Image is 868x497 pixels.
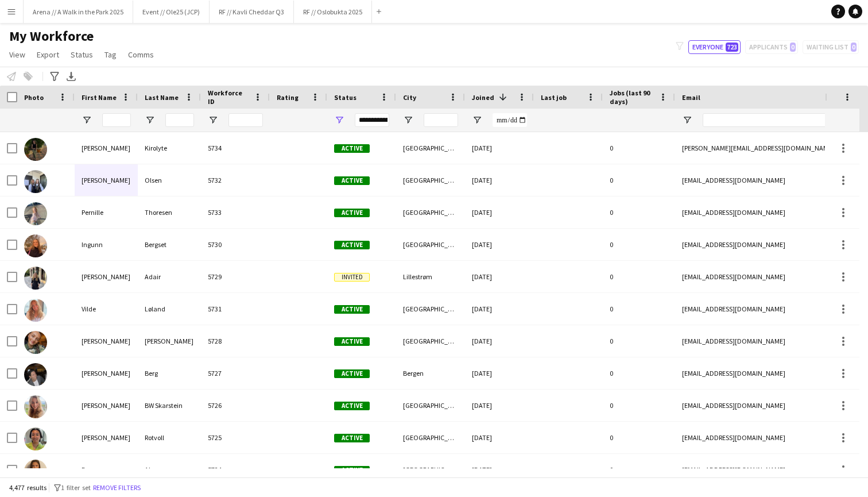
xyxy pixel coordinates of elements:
input: Joined Filter Input [493,113,527,127]
div: [PERSON_NAME] [75,261,138,292]
button: Open Filter Menu [403,115,413,125]
span: Active [334,369,370,378]
span: Active [334,402,370,410]
a: Comms [123,47,158,62]
div: [DATE] [465,454,534,486]
div: [PERSON_NAME] [75,164,138,196]
div: [PERSON_NAME] [75,390,138,421]
span: Workforce ID [208,88,249,106]
span: Tag [104,49,117,60]
div: [DATE] [465,229,534,260]
div: 5731 [201,293,270,325]
div: [PERSON_NAME] [75,132,138,164]
div: 0 [603,261,675,292]
a: Export [32,47,64,62]
div: [GEOGRAPHIC_DATA] [396,229,465,260]
img: Andreas Parsa Berg [24,363,47,386]
button: Everyone723 [688,40,741,54]
app-action-btn: Export XLSX [64,70,78,83]
button: Open Filter Menu [208,115,218,125]
div: [DATE] [465,390,534,421]
button: RF // Kavli Cheddar Q3 [210,1,294,23]
span: 723 [726,43,738,52]
div: Bergen [396,357,465,389]
div: 5729 [201,261,270,292]
a: Status [66,47,98,62]
div: [GEOGRAPHIC_DATA] [396,132,465,164]
span: Last job [541,93,567,102]
span: Status [334,93,356,102]
span: First Name [82,93,117,102]
div: [GEOGRAPHIC_DATA] [396,422,465,453]
div: [GEOGRAPHIC_DATA] [396,454,465,486]
span: Active [334,305,370,314]
input: City Filter Input [424,113,458,127]
div: Branca [75,454,138,486]
input: First Name Filter Input [102,113,131,127]
img: Ellen Heyerdahl Janzon [24,331,47,354]
span: Jobs (last 90 days) [610,88,654,106]
div: [DATE] [465,357,534,389]
div: 0 [603,164,675,196]
span: Active [334,209,370,217]
div: Løland [138,293,201,325]
div: [DATE] [465,197,534,228]
div: 5733 [201,197,270,228]
div: Kirolyte [138,132,201,164]
div: [PERSON_NAME] [138,325,201,357]
div: [PERSON_NAME] [75,422,138,453]
span: View [9,49,25,60]
button: Remove filters [91,481,143,494]
div: 0 [603,197,675,228]
span: Active [334,241,370,249]
span: Export [37,49,59,60]
div: Vilde [75,293,138,325]
button: Event // Ole25 (JCP) [133,1,210,23]
span: Active [334,176,370,185]
input: Workforce ID Filter Input [228,113,263,127]
input: Last Name Filter Input [165,113,194,127]
div: 0 [603,325,675,357]
a: Tag [100,47,121,62]
div: 0 [603,229,675,260]
img: Vilde Løland [24,299,47,322]
span: Active [334,466,370,475]
span: Last Name [145,93,179,102]
div: [DATE] [465,293,534,325]
div: 0 [603,422,675,453]
img: Ingunn Bergset [24,234,47,257]
div: [GEOGRAPHIC_DATA] [396,164,465,196]
div: [PERSON_NAME] [75,325,138,357]
button: Open Filter Menu [682,115,692,125]
img: Pernille Thoresen [24,202,47,225]
div: Lillestrøm [396,261,465,292]
div: 0 [603,293,675,325]
div: Pernille [75,197,138,228]
div: [DATE] [465,422,534,453]
img: Madelen Myrvin Olsen [24,170,47,193]
div: Thoresen [138,197,201,228]
img: Maria Rotvoll [24,427,47,450]
div: [DATE] [465,325,534,357]
span: Rating [277,93,299,102]
img: Laura Emilija Kirolyte [24,138,47,161]
button: Arena // A Walk in the Park 2025 [24,1,133,23]
div: Berg [138,357,201,389]
img: Branca Alm [24,460,47,483]
span: 1 filter set [61,483,91,492]
div: Olsen [138,164,201,196]
div: [PERSON_NAME] [75,357,138,389]
span: My Workforce [9,28,94,45]
img: Karoline BW Skarstein [24,395,47,418]
span: Photo [24,93,44,102]
span: Joined [472,93,494,102]
button: Open Filter Menu [82,115,92,125]
div: [GEOGRAPHIC_DATA] [396,390,465,421]
div: 5727 [201,357,270,389]
span: City [403,93,416,102]
span: Invited [334,273,370,282]
div: 5724 [201,454,270,486]
div: 5725 [201,422,270,453]
div: BW Skarstein [138,390,201,421]
div: Rotvoll [138,422,201,453]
